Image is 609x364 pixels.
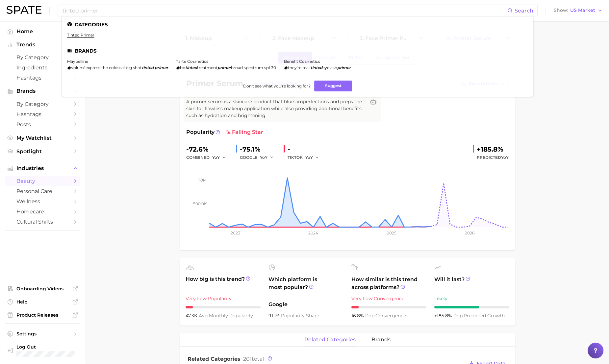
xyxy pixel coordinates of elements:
[212,154,226,161] button: YoY
[199,313,253,319] span: monthly popularity
[16,188,69,194] span: personal care
[240,154,278,161] div: GOOGLE
[5,26,80,36] a: Home
[322,65,337,70] span: eyelash
[477,154,509,161] span: Predicted
[365,313,406,319] span: convergence
[16,344,94,350] span: Log Out
[16,299,69,305] span: Help
[16,135,69,141] span: My Watchlist
[240,144,278,155] div: -75.1%
[311,65,322,70] em: tinted
[365,313,375,319] abbr: popularity index
[16,331,69,337] span: Settings
[16,111,69,117] span: Hashtags
[304,337,356,343] span: related categories
[288,154,324,161] div: TIKTOK
[570,9,595,12] span: US Market
[16,101,69,107] span: by Category
[199,313,209,319] abbr: average
[5,329,80,339] a: Settings
[5,73,80,83] a: Hashtags
[477,144,509,155] div: +185.8%
[5,62,80,73] a: Ingredients
[188,356,241,362] span: Related Categories
[16,75,69,81] span: Hashtags
[16,208,69,215] span: homecare
[197,65,217,70] span: treatment
[16,312,69,318] span: Product Releases
[453,313,505,319] span: predicted growth
[225,130,231,135] img: falling star
[225,128,263,136] span: falling star
[434,295,509,303] div: Likely
[186,306,261,308] div: 1 / 10
[5,206,80,217] a: homecare
[16,219,69,225] span: cultural shifts
[186,98,365,119] span: A primer serum is a skincare product that blurs imperfections and preps the skin for flawless mak...
[268,301,343,308] span: Google
[186,295,261,303] div: Very Low Popularity
[434,313,453,319] span: +185.8%
[284,59,320,64] a: benefit cosmetics
[337,65,351,70] em: primer
[434,306,509,308] div: 6 / 10
[387,231,396,235] tspan: 2025
[186,144,231,155] div: -72.6%
[186,313,199,319] span: 47.3k
[5,40,80,50] button: Trends
[314,81,352,91] button: Suggest
[16,28,69,35] span: Home
[155,65,168,70] em: primer
[71,65,142,70] span: volum' express the colossal big shot
[243,356,252,362] span: 201
[268,276,343,297] span: Which platform is most popular?
[5,119,80,130] a: Posts
[305,155,313,160] span: YoY
[268,313,281,319] span: 91.1%
[308,231,318,235] tspan: 2024
[5,52,80,62] a: by Category
[288,65,311,70] span: they're real!
[212,155,220,160] span: YoY
[5,186,80,196] a: personal care
[176,59,208,64] a: tarte cosmetics
[351,306,426,308] div: 1 / 10
[67,59,88,64] a: maybelline
[217,65,231,70] em: primer
[5,133,80,143] a: My Watchlist
[5,297,80,307] a: Help
[16,42,69,48] span: Trends
[230,231,240,235] tspan: 2023
[434,276,509,291] span: Will it last?
[62,5,507,16] input: Search here for a brand, industry, or ingredient
[260,155,267,160] span: YoY
[16,178,69,184] span: beauty
[67,33,94,37] a: tinted primer
[351,313,365,319] span: 16.8%
[243,356,264,362] span: total
[16,54,69,61] span: by Category
[16,121,69,128] span: Posts
[305,154,319,161] button: YoY
[16,64,69,71] span: Ingredients
[554,9,568,12] span: Show
[5,99,80,109] a: by Category
[231,65,276,70] span: broad spectrum spf 30
[5,284,80,294] a: Onboarding Videos
[501,155,509,160] span: YoY
[5,109,80,119] a: Hashtags
[465,231,474,235] tspan: 2026
[5,310,80,320] a: Product Releases
[243,84,310,88] span: Don't see what you're looking for?
[186,275,261,291] span: How big is this trend?
[5,86,80,96] button: Brands
[288,144,324,155] div: -
[185,65,197,70] em: tinted
[5,217,80,227] a: cultural shifts
[371,337,391,343] span: brands
[5,163,80,173] button: Industries
[16,148,69,155] span: Spotlight
[67,48,528,54] li: Brands
[5,176,80,186] a: beauty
